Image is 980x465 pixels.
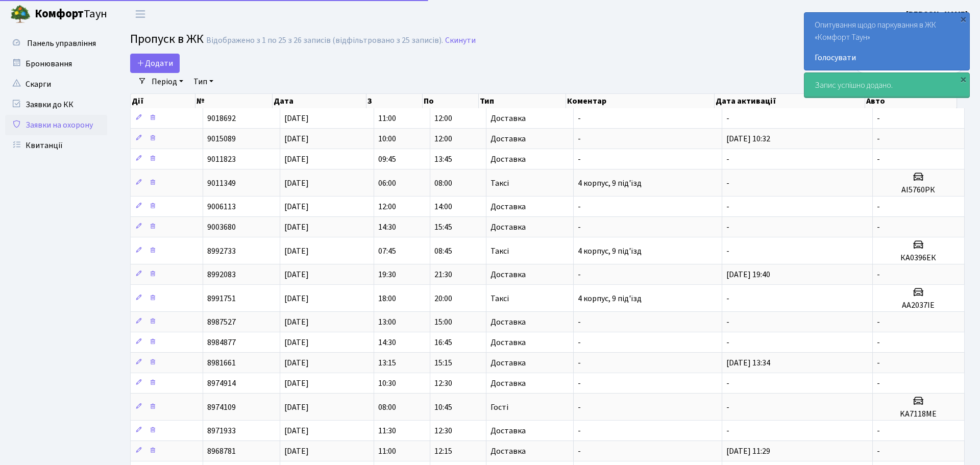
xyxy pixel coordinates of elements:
[726,357,770,369] span: [DATE] 13:34
[491,114,526,123] span: Доставка
[434,446,452,457] span: 12:15
[434,113,452,124] span: 12:00
[378,269,396,280] span: 19:30
[189,73,217,90] a: Тип
[726,337,729,348] span: -
[726,201,729,212] span: -
[207,337,236,348] span: 8984877
[207,133,236,144] span: 9015089
[130,30,204,48] span: Пропуск в ЖК
[578,357,581,369] span: -
[378,133,396,144] span: 10:00
[491,318,526,326] span: Доставка
[578,293,642,304] span: 4 корпус, 9 під'їзд
[284,133,309,144] span: [DATE]
[207,378,236,389] span: 8974914
[434,246,452,257] span: 08:45
[566,94,715,108] th: Коментар
[877,154,880,165] span: -
[877,425,880,436] span: -
[284,246,309,257] span: [DATE]
[284,154,309,165] span: [DATE]
[726,178,729,189] span: -
[726,293,729,304] span: -
[207,222,236,233] span: 9003680
[378,222,396,233] span: 14:30
[578,113,581,124] span: -
[877,133,880,144] span: -
[491,271,526,279] span: Доставка
[726,154,729,165] span: -
[479,94,566,108] th: Тип
[726,378,729,389] span: -
[578,402,581,413] span: -
[491,247,509,255] span: Таксі
[378,246,396,257] span: 07:45
[726,246,729,257] span: -
[578,378,581,389] span: -
[284,178,309,189] span: [DATE]
[5,115,107,135] a: Заявки на охорону
[715,94,865,108] th: Дата активації
[491,223,526,231] span: Доставка
[284,201,309,212] span: [DATE]
[434,154,452,165] span: 13:45
[491,338,526,347] span: Доставка
[578,201,581,212] span: -
[378,201,396,212] span: 12:00
[491,403,508,411] span: Гості
[378,378,396,389] span: 10:30
[726,316,729,328] span: -
[207,293,236,304] span: 8991751
[491,203,526,211] span: Доставка
[378,113,396,124] span: 11:00
[5,74,107,94] a: Скарги
[434,337,452,348] span: 16:45
[207,425,236,436] span: 8971933
[434,293,452,304] span: 20:00
[378,293,396,304] span: 18:00
[207,113,236,124] span: 9018692
[906,9,968,20] b: [PERSON_NAME]
[5,135,107,156] a: Квитанції
[128,6,153,22] button: Переключити навігацію
[865,94,957,108] th: Авто
[284,269,309,280] span: [DATE]
[578,222,581,233] span: -
[958,74,968,84] div: ×
[10,4,31,25] img: logo.png
[434,133,452,144] span: 12:00
[35,6,107,23] span: Таун
[578,337,581,348] span: -
[207,201,236,212] span: 9006113
[434,222,452,233] span: 15:45
[958,14,968,24] div: ×
[27,38,96,49] span: Панель управління
[877,337,880,348] span: -
[815,52,959,64] a: Голосувати
[578,133,581,144] span: -
[578,154,581,165] span: -
[207,316,236,328] span: 8987527
[445,36,476,45] a: Скинути
[284,402,309,413] span: [DATE]
[378,446,396,457] span: 11:00
[378,178,396,189] span: 06:00
[877,301,960,310] h5: АА2037ІЕ
[434,425,452,436] span: 12:30
[578,316,581,328] span: -
[491,427,526,435] span: Доставка
[578,178,642,189] span: 4 корпус, 9 під'їзд
[378,316,396,328] span: 13:00
[423,94,479,108] th: По
[491,155,526,163] span: Доставка
[207,178,236,189] span: 9011349
[195,94,273,108] th: №
[906,8,968,20] a: [PERSON_NAME]
[366,94,423,108] th: З
[491,179,509,187] span: Таксі
[877,446,880,457] span: -
[877,222,880,233] span: -
[284,446,309,457] span: [DATE]
[284,337,309,348] span: [DATE]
